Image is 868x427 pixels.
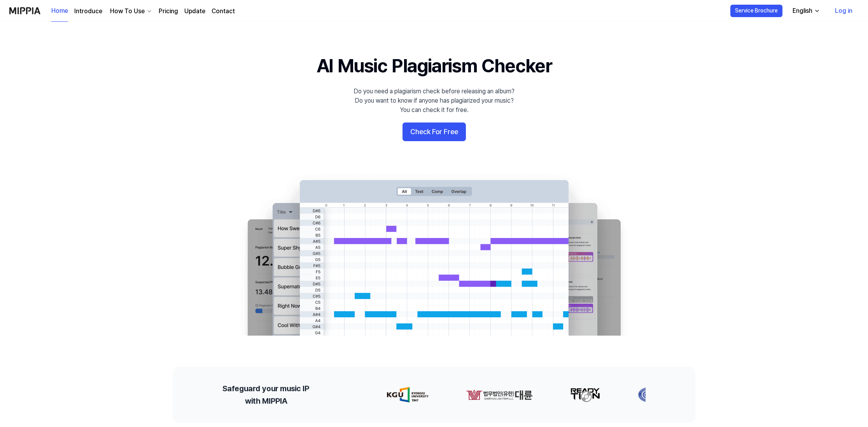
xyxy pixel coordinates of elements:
a: Pricing [159,7,178,16]
h2: Safeguard your music IP with MIPPIA [222,382,309,407]
a: Home [51,0,68,22]
button: English [786,3,825,19]
img: partner-logo-3 [612,387,636,402]
div: English [791,6,814,16]
img: main Image [232,172,636,336]
h1: AI Music Plagiarism Checker [317,53,552,79]
button: Service Brochure [730,5,782,17]
button: How To Use [108,7,152,16]
img: partner-logo-1 [440,387,507,402]
div: How To Use [108,7,146,16]
div: Do you need a plagiarism check before releasing an album? Do you want to know if anyone has plagi... [353,87,514,115]
a: Update [184,7,205,16]
img: partner-logo-0 [361,387,403,402]
button: Check For Free [402,122,466,141]
a: Introduce [74,7,102,16]
img: partner-logo-2 [544,387,575,402]
a: Contact [212,7,235,16]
